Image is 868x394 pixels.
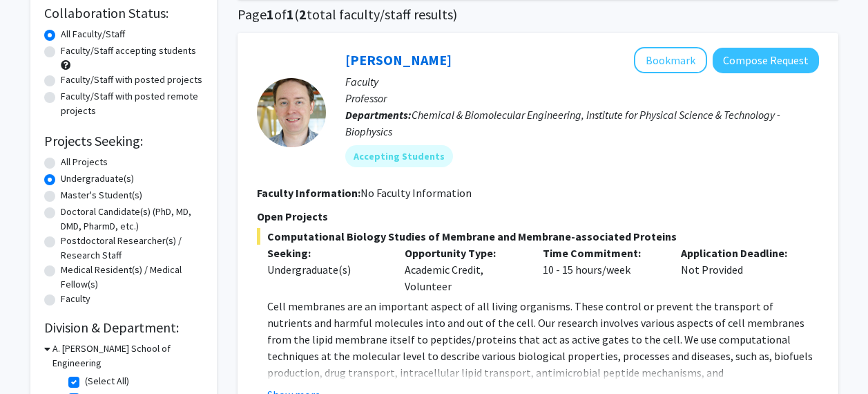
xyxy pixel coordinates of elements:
[532,245,671,294] div: 10 - 15 hours/week
[345,90,819,106] p: Professor
[345,73,819,90] p: Faculty
[405,245,522,261] p: Opportunity Type:
[257,208,819,225] p: Open Projects
[61,188,142,203] label: Master's Student(s)
[360,186,472,200] span: No Faculty Information
[10,332,59,384] iframe: Chat
[345,145,453,167] mat-chip: Accepting Students
[681,245,798,261] p: Application Deadline:
[61,205,203,234] label: Doctoral Candidate(s) (PhD, MD, DMD, PharmD, etc.)
[61,27,125,41] label: All Faculty/Staff
[61,44,196,58] label: Faculty/Staff accepting students
[287,6,294,23] span: 1
[257,186,360,200] b: Faculty Information:
[299,6,307,23] span: 2
[345,108,780,138] span: Chemical & Biomolecular Engineering, Institute for Physical Science & Technology - Biophysics
[345,51,452,68] a: [PERSON_NAME]
[44,319,203,336] h2: Division & Department:
[257,228,819,245] span: Computational Biology Studies of Membrane and Membrane-associated Proteins
[61,155,108,169] label: All Projects
[61,263,203,292] label: Medical Resident(s) / Medical Fellow(s)
[394,245,532,294] div: Academic Credit, Volunteer
[634,47,707,73] button: Add Jeffery Klauda to Bookmarks
[61,73,202,87] label: Faculty/Staff with posted projects
[44,5,203,21] h2: Collaboration Status:
[52,341,203,370] h3: A. [PERSON_NAME] School of Engineering
[61,292,90,306] label: Faculty
[44,133,203,149] h2: Projects Seeking:
[61,234,203,263] label: Postdoctoral Researcher(s) / Research Staff
[85,374,129,388] label: (Select All)
[543,245,660,261] p: Time Commitment:
[671,245,809,294] div: Not Provided
[267,245,385,261] p: Seeking:
[713,48,819,73] button: Compose Request to Jeffery Klauda
[267,6,274,23] span: 1
[61,89,203,118] label: Faculty/Staff with posted remote projects
[238,6,838,23] h1: Page of ( total faculty/staff results)
[267,261,385,278] div: Undergraduate(s)
[61,171,134,186] label: Undergraduate(s)
[345,108,412,122] b: Departments:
